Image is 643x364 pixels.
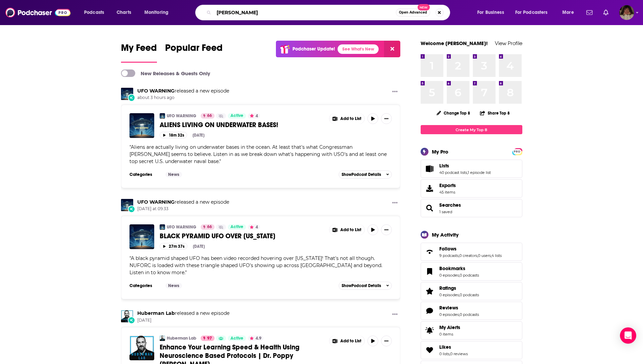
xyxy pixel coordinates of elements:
a: Active [228,113,246,119]
a: New Releases & Guests Only [121,69,210,77]
span: [DATE] at 09:33 [137,206,229,212]
span: Bookmarks [421,262,522,281]
a: 40 podcast lists [439,170,467,175]
a: News [165,172,182,177]
span: Exports [423,184,437,193]
span: 97 [207,335,212,342]
a: 0 episodes [439,292,459,297]
div: New Episode [128,94,135,101]
img: ALIENS LIVING ON UNDERWATER BASES! [129,113,154,138]
img: User Profile [619,5,634,20]
button: Show More Button [329,113,365,124]
span: Reviews [439,305,458,311]
a: Create My Top 8 [421,125,522,134]
span: , [459,273,460,278]
img: Enhance Your Learning Speed & Health Using Neuroscience Based Protocols | Dr. Poppy Crum [129,336,154,360]
div: New Episode [128,317,135,324]
span: , [459,253,459,258]
a: 0 reviews [450,351,468,356]
a: Lists [423,164,437,174]
a: BLACK PYRAMID UFO OVER TEXAS [129,224,154,249]
span: For Podcasters [515,8,548,17]
a: Show notifications dropdown [584,7,595,18]
div: My Pro [432,148,448,155]
span: , [491,253,491,258]
span: ALIENS LIVING ON UNDERWATER BASES! [160,121,278,129]
button: 27m 37s [160,243,187,249]
h3: released a new episode [137,88,229,94]
span: Open Advanced [399,11,427,14]
a: Charts [112,7,135,18]
a: BLACK PYRAMID UFO OVER [US_STATE] [160,232,324,240]
a: Bookmarks [439,265,479,271]
span: My Alerts [439,324,460,330]
span: PRO [513,149,521,154]
span: Logged in as angelport [619,5,634,20]
a: Lists [439,163,491,169]
button: Show More Button [381,336,392,346]
span: Ratings [439,285,456,291]
a: Follows [439,246,502,252]
span: " " [129,144,387,164]
button: 4.9 [248,336,263,341]
button: Show More Button [329,336,365,346]
a: 66 [201,224,215,230]
span: Podcasts [84,8,104,17]
button: open menu [558,7,582,18]
a: Welcome [PERSON_NAME]! [421,40,488,46]
button: 4 [248,224,260,230]
a: Searches [423,203,437,213]
span: Ratings [421,282,522,300]
span: Active [230,113,243,119]
span: , [467,170,468,175]
button: open menu [473,7,513,18]
span: A black pyramid shaped UFO has been video recorded hovering over [US_STATE]! That's not all thoug... [129,255,382,276]
span: Lists [421,160,522,178]
button: 18m 32s [160,132,187,138]
span: , [477,253,478,258]
span: Reviews [421,302,522,320]
span: 45 items [439,190,456,195]
span: Show Podcast Details [342,172,381,177]
span: Active [230,224,243,230]
span: Exports [439,182,456,188]
a: ALIENS LIVING ON UNDERWATER BASES! [160,121,324,129]
span: Monitoring [144,8,168,17]
a: UFO WARNING [137,88,175,94]
a: 0 users [478,253,491,258]
a: Likes [423,345,437,355]
button: Change Top 8 [433,109,475,117]
a: 4 lists [491,253,502,258]
a: Reviews [423,306,437,316]
span: Likes [421,341,522,359]
a: 97 [201,336,215,341]
a: Huberman Lab [160,336,165,341]
a: Active [228,224,246,230]
span: For Business [477,8,504,17]
span: Searches [439,202,461,208]
a: UFO WARNING [121,199,133,211]
div: New Episode [128,205,135,213]
a: Active [228,336,246,341]
input: Search podcasts, credits, & more... [214,7,396,18]
a: 0 lists [439,351,449,356]
span: Follows [421,243,522,261]
button: Show More Button [389,310,400,319]
a: Huberman Lab [167,336,196,341]
span: Lists [439,163,449,169]
div: [DATE] [193,244,205,249]
button: Show More Button [381,224,392,235]
button: 4 [248,113,260,119]
span: 0 items [439,332,460,337]
span: My Alerts [423,326,437,335]
span: Bookmarks [439,265,465,271]
span: Add to List [340,339,361,344]
a: Ratings [423,286,437,296]
a: UFO WARNING [167,224,196,230]
img: Podchaser - Follow, Share and Rate Podcasts [5,6,71,19]
a: 1 episode list [468,170,491,175]
a: Ratings [439,285,479,291]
